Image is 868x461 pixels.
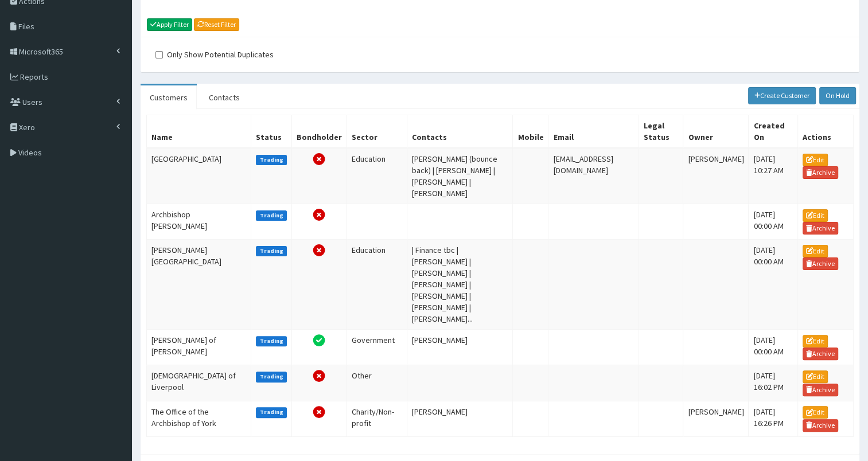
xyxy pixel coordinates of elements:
[256,407,287,417] label: Trading
[147,365,251,401] td: [DEMOGRAPHIC_DATA] of Liverpool
[803,245,828,257] a: Edit
[683,148,749,204] td: [PERSON_NAME]
[155,49,274,60] label: Only Show Potential Duplicates
[147,148,251,204] td: [GEOGRAPHIC_DATA]
[291,115,347,148] th: Bondholder
[749,401,798,436] td: [DATE] 16:26 PM
[347,401,407,436] td: Charity/Non-profit
[347,330,407,365] td: Government
[749,204,798,239] td: [DATE] 00:00 AM
[803,222,838,235] a: Archive
[256,246,287,256] label: Trading
[749,330,798,365] td: [DATE] 00:00 AM
[251,115,292,148] th: Status
[819,87,856,104] a: On Hold
[749,365,798,401] td: [DATE] 16:02 PM
[803,257,838,270] a: Archive
[19,122,35,132] span: Xero
[749,240,798,330] td: [DATE] 00:00 AM
[548,148,639,204] td: [EMAIL_ADDRESS][DOMAIN_NAME]
[18,147,42,158] span: Videos
[256,155,287,165] label: Trading
[683,115,749,148] th: Owner
[407,148,513,204] td: [PERSON_NAME] (bounce back) | [PERSON_NAME] | [PERSON_NAME] | [PERSON_NAME]
[639,115,683,148] th: Legal Status
[748,87,816,104] a: Create Customer
[548,115,639,148] th: Email
[147,115,251,148] th: Name
[803,406,828,419] a: Edit
[256,372,287,382] label: Trading
[749,148,798,204] td: [DATE] 10:27 AM
[513,115,548,148] th: Mobile
[798,115,854,148] th: Actions
[256,336,287,346] label: Trading
[407,401,513,436] td: [PERSON_NAME]
[147,204,251,239] td: Archbishop [PERSON_NAME]
[749,115,798,148] th: Created On
[803,419,838,432] a: Archive
[147,240,251,330] td: [PERSON_NAME][GEOGRAPHIC_DATA]
[22,97,42,107] span: Users
[256,210,287,221] label: Trading
[141,85,197,110] a: Customers
[803,370,828,383] a: Edit
[347,148,407,204] td: Education
[194,18,239,31] a: Reset Filter
[803,347,838,360] a: Archive
[147,330,251,365] td: [PERSON_NAME] of [PERSON_NAME]
[803,384,838,396] a: Archive
[19,46,63,57] span: Microsoft365
[407,330,513,365] td: [PERSON_NAME]
[407,240,513,330] td: | Finance tbc | [PERSON_NAME] | [PERSON_NAME] | [PERSON_NAME] | [PERSON_NAME] | [PERSON_NAME] | [...
[803,335,828,347] a: Edit
[347,115,407,148] th: Sector
[20,72,48,82] span: Reports
[200,85,249,110] a: Contacts
[803,209,828,222] a: Edit
[407,115,513,148] th: Contacts
[155,51,163,58] input: Only Show Potential Duplicates
[803,154,828,166] a: Edit
[147,401,251,436] td: The Office of the Archbishop of York
[347,240,407,330] td: Education
[147,18,192,31] button: Apply Filter
[347,365,407,401] td: Other
[803,166,838,179] a: Archive
[683,401,749,436] td: [PERSON_NAME]
[18,21,34,32] span: Files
